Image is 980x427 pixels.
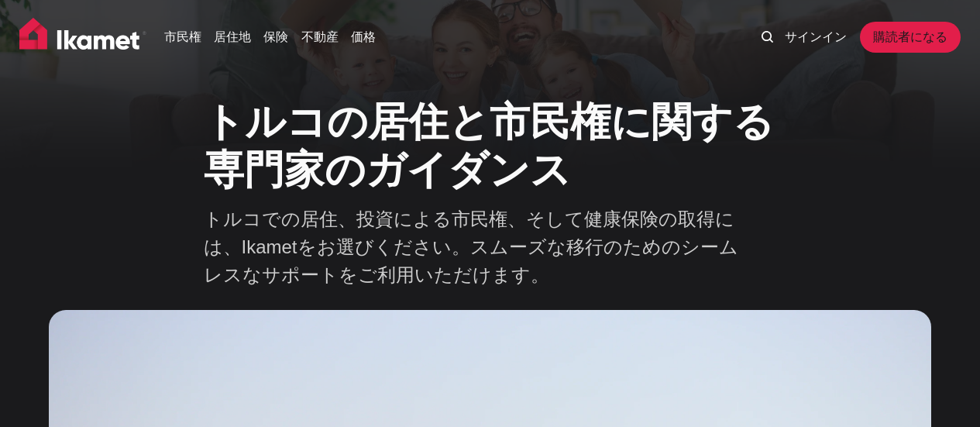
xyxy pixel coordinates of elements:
font: 市民権 [164,30,201,43]
a: 価格 [351,28,376,46]
font: 価格 [351,30,376,43]
font: 不動産 [301,30,339,43]
a: 市民権 [164,28,201,46]
a: 不動産 [301,28,339,46]
font: サインイン [785,30,847,43]
font: 保険 [263,30,288,43]
a: 居住地 [214,28,251,46]
font: トルコの居住と市民権に関する専門家のガイダンス [204,99,774,192]
a: 保険 [263,28,288,46]
font: トルコでの居住、投資による市民権、そして健康保険の取得には、Ikametをお選びください。スムーズな移行のためのシームレスなサポートをご利用いただけます。 [204,208,738,285]
a: 購読者になる [860,22,961,53]
font: 居住地 [214,30,251,43]
a: サインイン [785,28,847,46]
img: イカメットホーム [19,18,146,57]
font: 購読者になる [873,30,947,43]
